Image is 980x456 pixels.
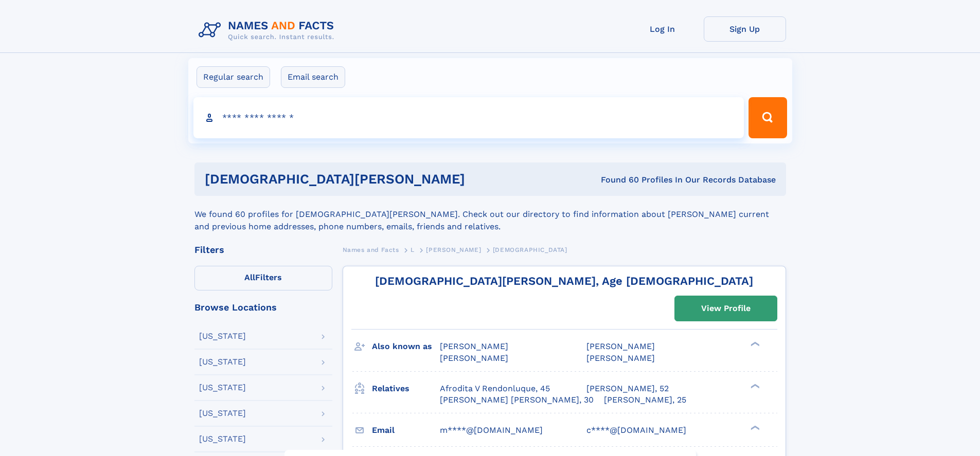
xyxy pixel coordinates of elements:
span: [PERSON_NAME] [440,353,508,363]
label: Email search [281,66,345,88]
a: Log In [621,16,704,42]
div: ❯ [748,424,760,431]
label: Regular search [197,66,270,88]
input: search input [193,97,744,138]
h3: Also known as [372,338,440,355]
a: [PERSON_NAME], 52 [586,383,669,394]
a: [PERSON_NAME], 25 [604,394,686,406]
button: Search Button [749,97,787,138]
span: [PERSON_NAME] [586,353,655,363]
span: [PERSON_NAME] [426,246,481,253]
a: L [411,243,415,256]
h3: Relatives [372,380,440,397]
div: ❯ [748,382,760,389]
div: [US_STATE] [199,435,246,443]
div: [US_STATE] [199,384,246,392]
a: [DEMOGRAPHIC_DATA][PERSON_NAME], Age [DEMOGRAPHIC_DATA] [375,275,753,287]
a: View Profile [675,296,777,321]
a: Names and Facts [343,243,399,256]
span: [DEMOGRAPHIC_DATA] [493,246,567,253]
div: View Profile [701,297,751,320]
div: ❯ [748,341,760,348]
div: [US_STATE] [199,332,246,340]
div: Filters [194,245,332,254]
a: Sign Up [704,16,786,42]
span: All [244,272,255,282]
span: [PERSON_NAME] [440,341,508,351]
div: [US_STATE] [199,409,246,417]
span: [PERSON_NAME] [586,341,655,351]
h3: Email [372,422,440,439]
a: Afrodita V Rendonluque, 45 [440,383,550,394]
img: Logo Names and Facts [194,16,343,44]
div: Found 60 Profiles In Our Records Database [533,174,776,186]
label: Filters [194,266,332,290]
a: [PERSON_NAME] [PERSON_NAME], 30 [440,394,594,406]
h1: [DEMOGRAPHIC_DATA][PERSON_NAME] [205,173,533,186]
div: Browse Locations [194,303,332,312]
div: [US_STATE] [199,358,246,366]
a: [PERSON_NAME] [426,243,481,256]
div: We found 60 profiles for [DEMOGRAPHIC_DATA][PERSON_NAME]. Check out our directory to find informa... [194,196,786,233]
span: L [411,246,415,253]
